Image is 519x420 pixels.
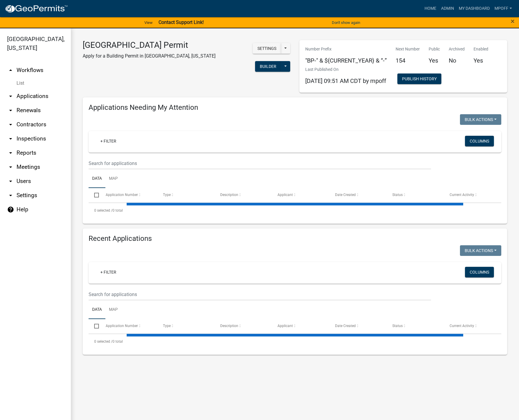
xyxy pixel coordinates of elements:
i: arrow_drop_up [7,67,14,74]
datatable-header-cell: Status [387,319,444,333]
span: × [511,17,515,25]
datatable-header-cell: Current Activity [444,319,501,333]
a: Map [105,169,121,188]
span: Description [220,193,238,197]
datatable-header-cell: Description [215,319,272,333]
span: Date Created [335,193,356,197]
span: Applicant [278,193,293,197]
h4: Applications Needing My Attention [89,103,501,112]
p: Next Number [396,46,420,52]
span: Current Activity [450,324,474,328]
h4: Recent Applications [89,234,501,243]
h5: No [449,57,465,64]
datatable-header-cell: Application Number [100,188,157,202]
span: Application Number [106,324,138,328]
datatable-header-cell: Type [157,319,215,333]
span: Current Activity [450,193,474,197]
datatable-header-cell: Date Created [329,188,386,202]
button: Close [511,18,515,25]
p: Public [429,46,440,52]
i: arrow_drop_down [7,164,14,171]
button: Publish History [397,73,441,84]
button: Builder [255,61,281,72]
datatable-header-cell: Applicant [272,319,329,333]
datatable-header-cell: Applicant [272,188,329,202]
i: arrow_drop_down [7,149,14,156]
a: Home [422,3,439,14]
i: arrow_drop_down [7,192,14,199]
button: Bulk Actions [460,114,501,125]
h5: Yes [429,57,440,64]
span: Application Number [106,193,138,197]
span: Applicant [278,324,293,328]
span: Type [163,324,171,328]
a: Admin [439,3,456,14]
p: Enabled [474,46,488,52]
button: Columns [465,267,494,277]
i: arrow_drop_down [7,93,14,100]
span: Status [392,193,403,197]
span: [DATE] 09:51 AM CDT by mpoff [305,77,386,84]
i: arrow_drop_down [7,178,14,185]
div: 0 total [89,334,501,349]
datatable-header-cell: Description [215,188,272,202]
i: arrow_drop_down [7,135,14,142]
span: 0 selected / [94,339,112,344]
a: + Filter [96,136,121,146]
span: Description [220,324,238,328]
a: Data [89,300,105,319]
p: Last Published On [305,66,386,73]
wm-modal-confirm: Workflow Publish History [397,77,441,81]
a: Map [105,300,121,319]
datatable-header-cell: Type [157,188,215,202]
a: mpoff [492,3,514,14]
datatable-header-cell: Current Activity [444,188,501,202]
p: Archived [449,46,465,52]
h3: [GEOGRAPHIC_DATA] Permit [83,40,216,50]
h5: Yes [474,57,488,64]
datatable-header-cell: Application Number [100,319,157,333]
button: Bulk Actions [460,245,501,256]
datatable-header-cell: Status [387,188,444,202]
h5: "BP-" & ${CURRENT_YEAR} & “-” [305,57,387,64]
input: Search for applications [89,157,431,169]
div: 0 total [89,203,501,218]
a: Data [89,169,105,188]
strong: Contact Support Link! [159,19,204,25]
p: Apply for a Building Permit in [GEOGRAPHIC_DATA], [US_STATE] [83,53,216,60]
span: Status [392,324,403,328]
span: 0 selected / [94,208,112,213]
button: Settings [253,43,281,54]
a: My Dashboard [456,3,492,14]
i: help [7,206,14,213]
i: arrow_drop_down [7,107,14,114]
datatable-header-cell: Select [89,319,100,333]
button: Columns [465,136,494,146]
datatable-header-cell: Select [89,188,100,202]
span: Date Created [335,324,356,328]
span: Type [163,193,171,197]
input: Search for applications [89,288,431,300]
h5: 154 [396,57,420,64]
a: View [142,18,155,27]
datatable-header-cell: Date Created [329,319,386,333]
a: + Filter [96,267,121,277]
p: Number Prefix [305,46,387,52]
i: arrow_drop_down [7,121,14,128]
button: Don't show again [329,18,363,27]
